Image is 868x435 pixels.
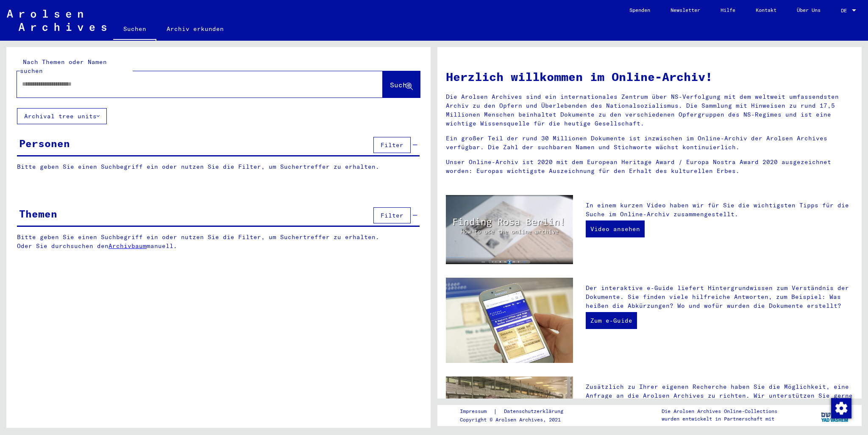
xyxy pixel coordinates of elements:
[446,134,853,152] p: Ein großer Teil der rund 30 Millionen Dokumente ist inzwischen im Online-Archiv der Arolsen Archi...
[586,312,637,329] a: Zum e-Guide
[586,382,853,418] p: Zusätzlich zu Ihrer eigenen Recherche haben Sie die Möglichkeit, eine Anfrage an die Arolsen Arch...
[17,108,107,124] button: Archival tree units
[497,407,573,416] a: Datenschutzerklärung
[373,207,411,223] button: Filter
[446,92,853,128] p: Die Arolsen Archives sind ein internationales Zentrum über NS-Verfolgung mit dem weltweit umfasse...
[383,71,420,98] button: Suche
[113,19,156,41] a: Suchen
[381,212,403,219] span: Filter
[381,141,403,149] span: Filter
[17,233,420,251] p: Bitte geben Sie einen Suchbegriff ein oder nutzen Sie die Filter, um Suchertreffer zu erhalten. O...
[662,407,777,415] p: Die Arolsen Archives Online-Collections
[446,158,853,176] p: Unser Online-Archiv ist 2020 mit dem European Heritage Award / Europa Nostra Award 2020 ausgezeic...
[586,201,853,219] p: In einem kurzen Video haben wir für Sie die wichtigsten Tipps für die Suche im Online-Archiv zusa...
[831,398,851,418] img: Zustimmung ändern
[156,19,234,39] a: Archiv erkunden
[446,195,573,264] img: video.jpg
[460,407,493,416] a: Impressum
[841,8,850,14] span: DE
[662,415,777,423] p: wurden entwickelt in Partnerschaft mit
[586,220,645,237] a: Video ansehen
[446,278,573,363] img: eguide.jpg
[19,136,70,151] div: Personen
[17,162,420,171] p: Bitte geben Sie einen Suchbegriff ein oder nutzen Sie die Filter, um Suchertreffer zu erhalten.
[7,10,106,31] img: Arolsen_neg.svg
[460,407,573,416] div: |
[819,404,851,426] img: yv_logo.png
[373,137,411,153] button: Filter
[460,416,573,424] p: Copyright © Arolsen Archives, 2021
[20,58,107,75] mat-label: Nach Themen oder Namen suchen
[19,206,57,221] div: Themen
[586,284,853,310] p: Der interaktive e-Guide liefert Hintergrundwissen zum Verständnis der Dokumente. Sie finden viele...
[390,81,411,89] span: Suche
[108,242,147,250] a: Archivbaum
[446,68,853,86] h1: Herzlich willkommen im Online-Archiv!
